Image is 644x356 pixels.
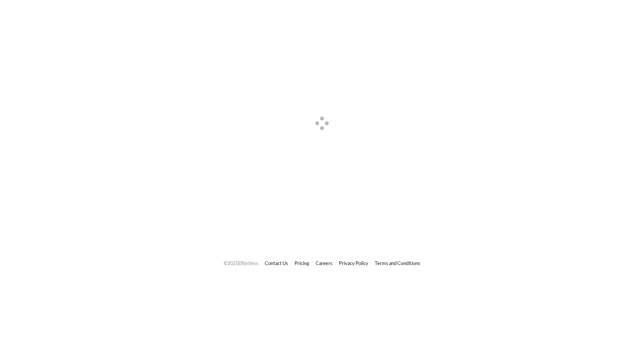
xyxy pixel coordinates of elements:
a: Careers [316,260,333,266]
a: Contact Us [265,260,288,266]
a: Pricing [295,260,309,266]
a: Terms and Conditions [375,260,420,266]
a: Privacy Policy [339,260,368,266]
span: © 2025 Effortless [224,260,258,266]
